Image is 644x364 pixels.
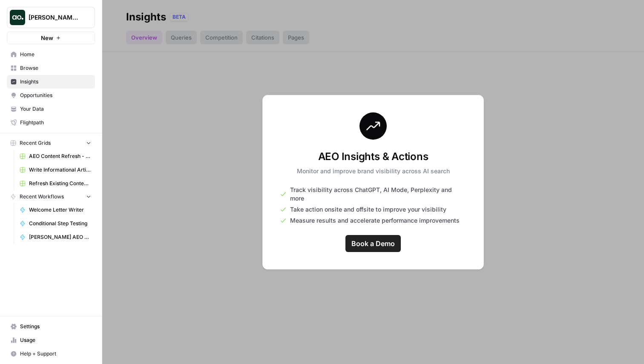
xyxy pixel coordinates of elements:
span: Write Informational Article [29,166,91,174]
span: Usage [20,336,91,344]
a: Write Informational Article [16,163,95,177]
button: Recent Workflows [7,190,95,203]
span: Home [20,51,91,58]
img: Justina testing Logo [10,10,25,25]
a: Book a Demo [345,235,401,252]
a: Refresh Existing Content (36) [16,177,95,190]
span: Conditional Step Testing [29,220,91,227]
span: Recent Grids [20,139,51,147]
a: Opportunities [7,89,95,102]
span: Settings [20,323,91,330]
a: Welcome Letter Writer [16,203,95,217]
span: Browse [20,64,91,72]
button: New [7,32,95,44]
button: Recent Grids [7,137,95,149]
span: Track visibility across ChatGPT, AI Mode, Perplexity and more [290,186,466,203]
p: Monitor and improve brand visibility across AI search [297,167,450,175]
span: [PERSON_NAME] AEO Refresh v2 [29,233,91,241]
span: Book a Demo [351,238,395,249]
span: Help + Support [20,350,91,358]
span: [PERSON_NAME] testing [29,13,80,22]
span: Insights [20,78,91,86]
a: [PERSON_NAME] AEO Refresh v2 [16,230,95,244]
span: Take action onsite and offsite to improve your visibility [290,205,446,214]
button: Workspace: Justina testing [7,7,95,28]
button: Help + Support [7,347,95,361]
span: Measure results and accelerate performance improvements [290,216,460,225]
span: Your Data [20,105,91,113]
span: Welcome Letter Writer [29,206,91,214]
span: Flightpath [20,119,91,126]
span: New [41,34,53,42]
span: Opportunities [20,92,91,99]
a: AEO Content Refresh - Testing [16,149,95,163]
h3: AEO Insights & Actions [297,150,450,163]
a: Home [7,48,95,61]
a: Conditional Step Testing [16,217,95,230]
span: Recent Workflows [20,193,64,201]
a: Settings [7,320,95,333]
a: Usage [7,333,95,347]
a: Browse [7,61,95,75]
span: Refresh Existing Content (36) [29,180,91,187]
a: Flightpath [7,116,95,129]
a: Insights [7,75,95,89]
a: Your Data [7,102,95,116]
span: AEO Content Refresh - Testing [29,152,91,160]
